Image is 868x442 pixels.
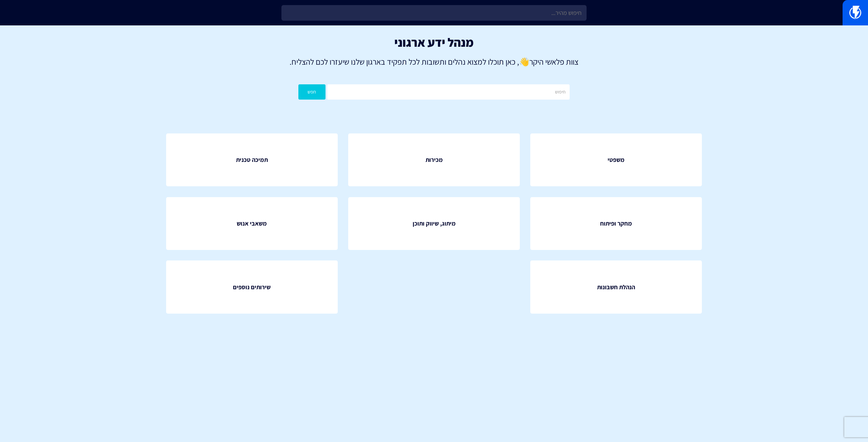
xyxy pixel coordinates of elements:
input: חיפוש [327,84,570,100]
a: משאבי אנוש [166,197,338,250]
a: שירותים נוספים [166,260,338,313]
a: תמיכה טכנית [166,133,338,186]
a: הנהלת חשבונות [530,260,702,313]
span: מחקר ופיתוח [600,219,632,228]
span: שירותים נוספים [233,283,271,292]
a: מכירות [348,133,520,186]
button: חפש [298,84,325,100]
span: משפטי [608,155,625,164]
span: תמיכה טכנית [236,155,268,164]
h1: מנהל ידע ארגוני [10,36,858,49]
a: משפטי [530,133,702,186]
a: מיתוג, שיווק ותוכן [348,197,520,250]
span: מכירות [426,155,443,164]
a: מחקר ופיתוח [530,197,702,250]
span: הנהלת חשבונות [597,283,635,292]
strong: 👋 [519,56,529,67]
span: מיתוג, שיווק ותוכן [413,219,456,228]
input: חיפוש מהיר... [281,5,587,21]
p: צוות פלאשי היקר , כאן תוכלו למצוא נהלים ותשובות לכל תפקיד בארגון שלנו שיעזרו לכם להצליח. [10,56,858,67]
span: משאבי אנוש [237,219,267,228]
